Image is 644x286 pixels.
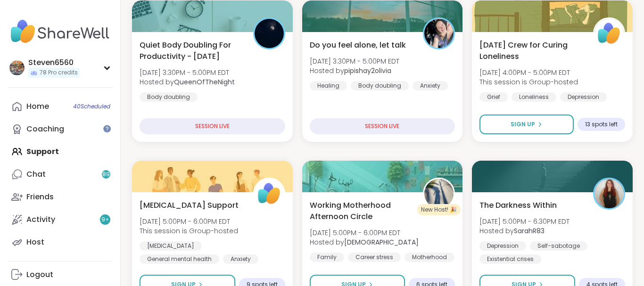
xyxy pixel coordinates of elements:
[310,253,344,262] div: Family
[348,253,401,262] div: Career stress
[310,118,455,134] div: SESSION LIVE
[140,254,219,264] div: General mental health
[40,69,78,77] span: 78 Pro credits
[310,66,399,75] span: Hosted by
[102,171,110,179] span: 89
[479,77,578,87] span: This session is Group-hosted
[8,231,113,253] a: Host
[8,118,113,140] a: Coaching
[8,163,113,186] a: Chat89
[223,254,258,264] div: Anxiety
[514,226,545,236] b: SarahR83
[140,92,198,102] div: Body doubling
[424,19,454,48] img: pipishay2olivia
[310,237,419,247] span: Hosted by
[255,19,284,48] img: QueenOfTheNight
[594,19,624,48] img: ShareWell
[310,81,347,90] div: Healing
[511,120,535,129] span: Sign Up
[140,118,285,134] div: SESSION LIVE
[140,40,243,62] span: Quiet Body Doubling For Productivity - [DATE]
[101,216,109,224] span: 9 +
[417,204,461,215] div: New Host! 🎉
[140,200,239,211] span: [MEDICAL_DATA] Support
[26,270,53,280] div: Logout
[255,179,284,208] img: ShareWell
[140,68,235,77] span: [DATE] 3:30PM - 5:00PM EDT
[310,228,419,237] span: [DATE] 5:00PM - 6:00PM EDT
[28,57,80,68] div: Steven6560
[73,103,110,110] span: 40 Scheduled
[26,214,55,225] div: Activity
[413,81,448,90] div: Anxiety
[530,241,587,251] div: Self-sabotage
[344,66,391,75] b: pipishay2olivia
[310,57,399,66] span: [DATE] 3:30PM - 5:00PM EDT
[26,192,54,202] div: Friends
[8,208,113,231] a: Activity9+
[479,40,583,62] span: [DATE] Crew for Curing Loneliness
[140,77,235,87] span: Hosted by
[512,92,556,102] div: Loneliness
[103,125,111,132] iframe: Spotlight
[310,40,406,51] span: Do you feel alone, let talk
[26,124,64,134] div: Coaching
[8,263,113,286] a: Logout
[479,68,578,77] span: [DATE] 4:00PM - 5:00PM EDT
[479,226,570,236] span: Hosted by
[479,254,541,264] div: Existential crises
[8,95,113,118] a: Home40Scheduled
[26,169,46,180] div: Chat
[479,217,570,226] span: [DATE] 5:00PM - 6:30PM EDT
[351,81,409,90] div: Body doubling
[26,237,44,247] div: Host
[310,200,413,222] span: Working Motherhood Afternoon Circle
[8,15,113,48] img: ShareWell Nav Logo
[174,77,235,87] b: QueenOfTheNight
[26,101,49,112] div: Home
[344,237,419,247] b: [DEMOGRAPHIC_DATA]
[479,241,526,251] div: Depression
[560,92,607,102] div: Depression
[140,241,202,251] div: [MEDICAL_DATA]
[405,253,454,262] div: Motherhood
[424,179,454,208] img: KarmaKat42
[479,114,574,134] button: Sign Up
[140,217,238,226] span: [DATE] 5:00PM - 6:00PM EDT
[9,60,25,75] img: Steven6560
[594,179,624,208] img: SarahR83
[479,92,508,102] div: Grief
[8,186,113,208] a: Friends
[479,200,557,211] span: The Darkness Within
[585,121,618,128] span: 13 spots left
[140,226,238,236] span: This session is Group-hosted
